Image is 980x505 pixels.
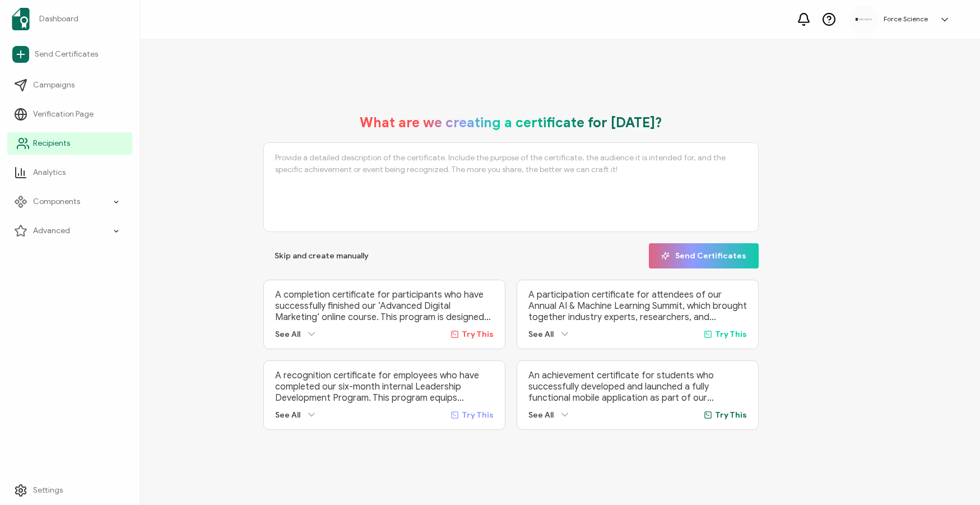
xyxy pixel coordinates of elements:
a: Campaigns [7,74,132,96]
button: Skip and create manually [263,243,380,268]
button: Send Certificates [649,243,759,268]
a: Send Certificates [7,41,132,67]
a: Verification Page [7,103,132,126]
a: Settings [7,479,132,502]
span: Components [33,196,80,207]
span: See All [528,410,554,420]
p: A participation certificate for attendees of our Annual AI & Machine Learning Summit, which broug... [528,289,747,323]
a: Recipients [7,132,132,155]
span: Dashboard [39,13,78,25]
img: sertifier-logomark-colored.svg [12,8,30,30]
span: See All [275,330,300,339]
h5: Force Science [884,15,928,23]
span: Advanced [33,225,70,237]
span: Try This [462,330,494,339]
span: Settings [33,485,63,496]
span: Send Certificates [35,49,98,60]
p: An achievement certificate for students who successfully developed and launched a fully functiona... [528,370,747,404]
span: Try This [715,410,747,420]
span: Analytics [33,167,66,178]
h1: What are we creating a certificate for [DATE]? [360,114,662,131]
p: A completion certificate for participants who have successfully finished our ‘Advanced Digital Ma... [275,289,494,323]
img: d96c2383-09d7-413e-afb5-8f6c84c8c5d6.png [856,18,872,21]
span: See All [275,410,300,420]
span: Verification Page [33,109,94,120]
p: A recognition certificate for employees who have completed our six-month internal Leadership Deve... [275,370,494,404]
span: Campaigns [33,80,75,91]
span: Recipients [33,138,70,149]
span: Try This [715,330,747,339]
span: See All [528,330,554,339]
span: Try This [462,410,494,420]
a: Dashboard [7,3,132,35]
span: Send Certificates [661,252,746,260]
a: Analytics [7,161,132,184]
span: Skip and create manually [275,252,369,260]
